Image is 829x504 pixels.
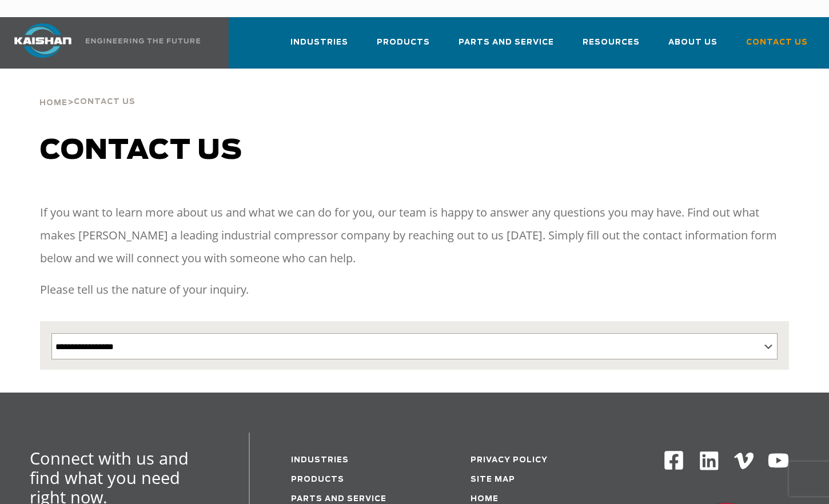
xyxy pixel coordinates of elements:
[290,36,348,49] span: Industries
[290,27,348,66] a: Industries
[459,36,554,49] span: Parts and Service
[39,99,67,107] span: Home
[291,476,344,483] a: Products
[471,495,499,503] a: Home
[767,450,790,472] img: Youtube
[291,495,386,503] a: Parts and service
[40,201,789,270] p: If you want to learn more about us and what we can do for you, our team is happy to answer any qu...
[746,36,808,49] span: Contact Us
[668,36,718,49] span: About Us
[668,27,718,66] a: About Us
[663,450,684,471] img: Facebook
[471,457,548,464] a: Privacy Policy
[746,27,808,66] a: Contact Us
[583,36,640,49] span: Resources
[74,98,135,106] span: Contact Us
[459,27,554,66] a: Parts and Service
[583,27,640,66] a: Resources
[377,36,430,49] span: Products
[471,476,515,483] a: Site Map
[40,278,789,301] p: Please tell us the nature of your inquiry.
[39,97,67,107] a: Home
[86,38,200,43] img: Engineering the future
[698,450,720,472] img: Linkedin
[291,457,349,464] a: Industries
[377,27,430,66] a: Products
[39,69,135,112] div: >
[40,137,242,165] span: Contact us
[734,453,754,469] img: Vimeo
